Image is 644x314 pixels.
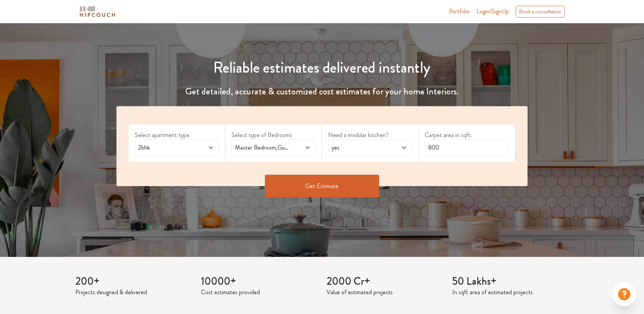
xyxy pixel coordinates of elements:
img: logo-horizontal.svg [78,5,116,18]
p: Value of estimated projects [327,288,443,297]
button: Get Estimate [265,175,379,198]
p: Projects designed & delivered [75,288,192,297]
h3: 200+ [75,275,192,288]
h3: 10000+ [201,275,317,288]
label: Need a modular kitchen? [328,131,412,140]
span: 2bhk [137,143,194,152]
h1: Reliable estimates delivered instantly [112,59,532,77]
input: Enter area sqft [425,140,509,156]
h4: Get detailed, accurate & customized cost estimates for your home Interiors. [112,86,532,97]
span: Master Bedroom,Guest Bedroom [233,143,291,152]
a: Portfolio [449,7,470,16]
span: Login/SignUp [477,7,509,16]
p: Cost estimates provided [201,288,317,297]
h3: 50 Lakhs+ [452,275,569,288]
h3: 2000 Cr+ [327,275,443,288]
label: Carpet area in sqft. [425,131,509,140]
span: yes [330,143,388,152]
p: In sqft area of estimated projects [452,288,569,297]
span: logo-horizontal.svg [78,3,116,20]
label: Select type of Bedrooms [231,131,316,140]
div: Book a consultation [516,6,565,18]
label: Select apartment type [135,131,219,140]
